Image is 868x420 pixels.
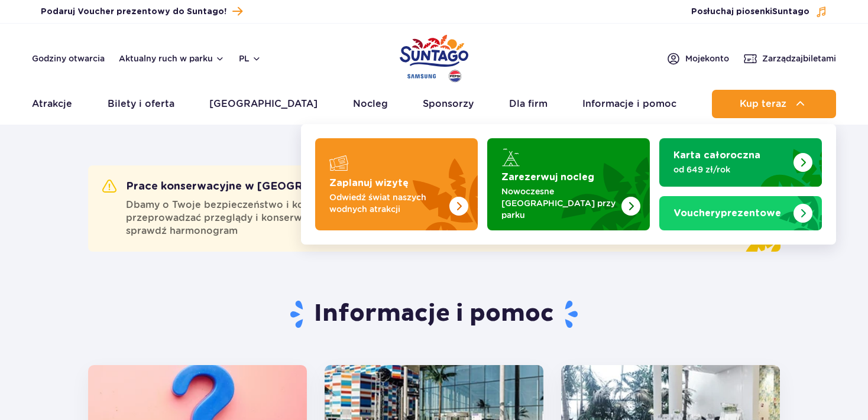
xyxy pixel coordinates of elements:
[691,6,809,18] span: Posłuchaj piosenki
[666,51,729,66] a: Mojekonto
[772,8,809,16] span: Suntago
[32,53,105,64] a: Godziny otwarcia
[315,138,478,230] a: Zaplanuj wizytę
[102,180,381,194] h2: Prace konserwacyjne w [GEOGRAPHIC_DATA]
[691,6,827,18] button: Posłuchaj piosenkiSuntago
[673,151,760,160] strong: Karta całoroczna
[88,299,780,330] h1: Informacje i pomoc
[659,196,822,230] a: Vouchery prezentowe
[743,51,836,66] a: Zarządzajbiletami
[108,90,174,118] a: Bilety i oferta
[509,90,548,118] a: Dla firm
[209,90,318,118] a: [GEOGRAPHIC_DATA]
[119,54,225,63] button: Aktualny ruch w parku
[673,209,781,218] strong: prezentowe
[239,53,261,64] button: pl
[673,209,721,218] span: Vouchery
[353,90,388,118] a: Nocleg
[712,90,836,118] button: Kup teraz
[501,172,594,182] strong: Zarezerwuj nocleg
[685,53,729,64] span: Moje konto
[582,90,676,118] a: Informacje i pomoc
[487,138,650,230] a: Zarezerwuj nocleg
[423,90,474,118] a: Sponsorzy
[400,30,468,84] a: Park of Poland
[329,178,409,188] strong: Zaplanuj wizytę
[41,4,242,19] a: Podaruj Voucher prezentowy do Suntago!
[329,191,445,215] p: Odwiedź świat naszych wodnych atrakcji
[126,198,598,237] span: Dbamy o Twoje bezpieczeństwo i komfort. Od 6 października do 19 grudnia będziemy przeprowadzać pr...
[762,53,836,64] span: Zarządzaj biletami
[32,90,72,118] a: Atrakcje
[501,185,617,221] p: Nowoczesne [GEOGRAPHIC_DATA] przy parku
[673,164,789,175] p: od 649 zł/rok
[659,138,822,187] a: Karta całoroczna
[41,6,226,18] span: Podaruj Voucher prezentowy do Suntago!
[740,99,786,109] span: Kup teraz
